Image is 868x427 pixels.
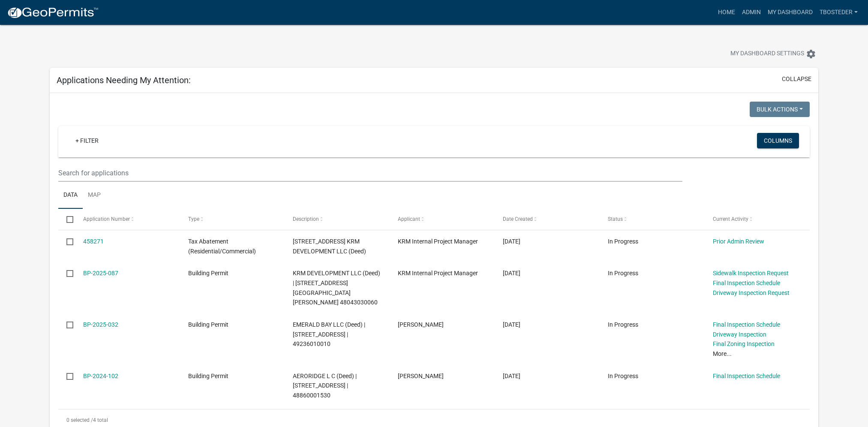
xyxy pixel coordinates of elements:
span: KRM DEVELOPMENT LLC (Deed) | 1602 E GIRARD AVE | 48043030060 [293,270,380,306]
a: Home [715,4,739,21]
datatable-header-cell: Description [285,209,390,229]
span: tyler [398,373,444,379]
a: Data [58,182,83,209]
span: Applicant [398,216,420,222]
span: Angie Steigerwald [398,321,444,328]
span: Application Number [83,216,130,222]
a: Sidewalk Inspection Request [713,270,789,277]
span: In Progress [608,321,638,328]
datatable-header-cell: Application Number [75,209,180,229]
span: In Progress [608,270,638,277]
button: Bulk Actions [750,102,810,117]
a: BP-2024-102 [83,373,118,379]
span: Building Permit [188,270,228,277]
a: My Dashboard [764,4,816,21]
datatable-header-cell: Status [600,209,705,229]
span: In Progress [608,373,638,379]
span: Description [293,216,319,222]
datatable-header-cell: Date Created [495,209,600,229]
span: Building Permit [188,321,228,328]
a: Final Inspection Schedule [713,280,780,286]
span: Type [188,216,199,222]
a: Admin [739,4,764,21]
span: Date Created [503,216,533,222]
span: 04/28/2025 [503,270,520,277]
a: More... [713,350,732,357]
button: collapse [782,75,811,84]
span: My Dashboard Settings [730,49,804,59]
h5: Applications Needing My Attention: [57,75,191,85]
button: My Dashboard Settingssettings [724,45,823,62]
a: 458271 [83,238,104,245]
span: In Progress [608,238,638,245]
span: 01/14/2025 [503,321,520,328]
a: Final Inspection Schedule [713,373,780,379]
span: KRM Internal Project Manager [398,270,478,277]
a: Prior Admin Review [713,238,764,245]
a: Driveway Inspection [713,331,766,338]
span: KRM Internal Project Manager [398,238,478,245]
span: AERORIDGE L C (Deed) | 1009 S JEFFERSON WAY | 48860001530 [293,373,357,399]
a: Map [83,182,106,209]
i: settings [806,49,816,59]
span: 505 N 20TH ST KRM DEVELOPMENT LLC (Deed) [293,238,366,255]
a: BP-2025-032 [83,321,118,328]
datatable-header-cell: Select [58,209,75,229]
a: Driveway Inspection Request [713,289,790,296]
span: Current Activity [713,216,748,222]
a: + Filter [69,133,105,148]
span: 0 selected / [66,417,93,423]
span: Building Permit [188,373,228,379]
a: tbosteder [816,4,861,21]
button: Columns [757,133,799,148]
datatable-header-cell: Current Activity [704,209,809,229]
a: Final Inspection Schedule [713,321,780,328]
a: Final Zoning Inspection [713,340,775,347]
span: 08/01/2025 [503,238,520,245]
span: Status [608,216,623,222]
input: Search for applications [58,164,682,182]
span: Tax Abatement (Residential/Commercial) [188,238,256,255]
span: 07/31/2024 [503,373,520,379]
datatable-header-cell: Applicant [390,209,495,229]
span: EMERALD BAY LLC (Deed) | 2103 N JEFFERSON WAY | 49236010010 [293,321,365,348]
datatable-header-cell: Type [180,209,285,229]
a: BP-2025-087 [83,270,118,277]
